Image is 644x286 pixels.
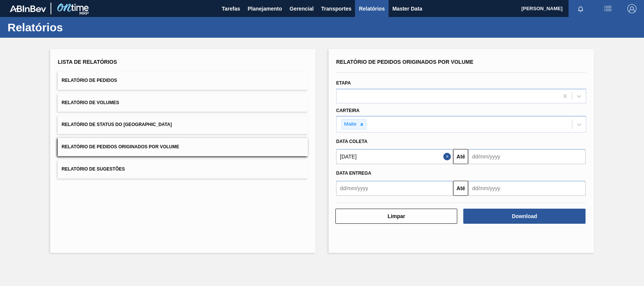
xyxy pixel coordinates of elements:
span: Master Data [392,4,422,13]
button: Relatório de Volumes [58,94,308,112]
span: Relatório de Volumes [61,100,119,105]
button: Até [453,181,468,196]
span: Data entrega [336,171,371,176]
span: Gerencial [290,4,314,13]
span: Data coleta [336,139,367,144]
span: Lista de Relatórios [58,59,117,65]
button: Relatório de Pedidos Originados por Volume [58,138,308,156]
h1: Relatórios [8,23,141,32]
span: Tarefas [222,4,240,13]
span: Relatórios [359,4,384,13]
img: Logout [627,4,636,13]
img: userActions [603,4,612,13]
input: dd/mm/yyyy [468,149,585,164]
label: Carteira [336,108,360,113]
button: Relatório de Pedidos [58,71,308,90]
label: Etapa [336,80,351,86]
span: Relatório de Pedidos Originados por Volume [61,144,179,149]
button: Relatório de Sugestões [58,160,308,178]
button: Limpar [335,209,457,224]
span: Planejamento [247,4,282,13]
span: Relatório de Sugestões [61,166,125,172]
button: Download [463,209,585,224]
button: Notificações [569,3,593,14]
span: Transportes [321,4,351,13]
img: TNhmsLtSVTkK8tSr43FrP2fwEKptu5GPRR3wAAAABJRU5ErkJggg== [10,5,46,12]
button: Até [453,149,468,164]
span: Relatório de Pedidos [61,78,117,83]
span: Relatório de Pedidos Originados por Volume [336,59,473,65]
span: Relatório de Status do [GEOGRAPHIC_DATA] [61,122,172,127]
div: Malte [342,120,358,129]
button: Relatório de Status do [GEOGRAPHIC_DATA] [58,115,308,134]
input: dd/mm/yyyy [336,181,453,196]
input: dd/mm/yyyy [468,181,585,196]
button: Close [443,149,453,164]
input: dd/mm/yyyy [336,149,453,164]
